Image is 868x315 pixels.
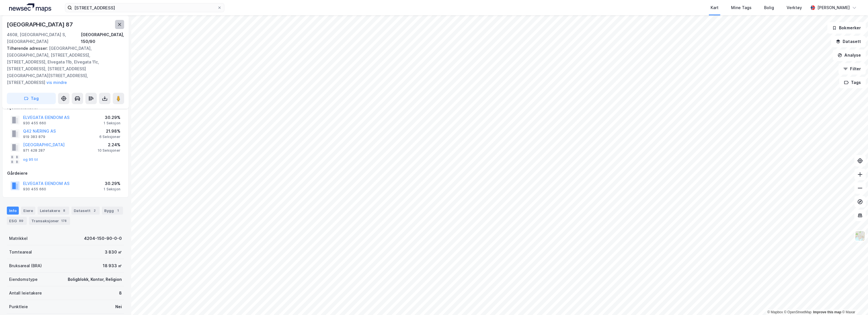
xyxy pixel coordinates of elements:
[81,31,124,45] div: [GEOGRAPHIC_DATA], 150/90
[9,290,42,297] div: Antall leietakere
[9,249,32,256] div: Tomteareal
[9,3,51,12] img: logo.a4113a55bc3d86da70a041830d287a7e.svg
[817,4,850,11] div: [PERSON_NAME]
[838,63,866,75] button: Filter
[23,187,46,192] div: 930 455 660
[99,128,120,135] div: 21.98%
[103,262,122,269] div: 18 933 ㎡
[9,262,42,269] div: Bruksareal (BRA)
[61,208,67,213] div: 8
[9,276,38,283] div: Eiendomstype
[71,207,100,215] div: Datasett
[764,4,774,11] div: Bolig
[84,235,122,242] div: 4204-150-90-0-0
[102,207,123,215] div: Bygg
[7,45,120,86] div: [GEOGRAPHIC_DATA], [GEOGRAPHIC_DATA], [STREET_ADDRESS], [STREET_ADDRESS], Elvegata 11b, Elvegata ...
[104,121,120,125] div: 1 Seksjon
[105,249,122,256] div: 3 830 ㎡
[7,93,56,104] button: Tag
[787,4,802,11] div: Verktøy
[9,303,28,310] div: Punktleie
[855,230,865,241] img: Z
[18,218,24,224] div: 89
[7,170,124,177] div: Gårdeiere
[104,187,120,192] div: 1 Seksjon
[23,135,45,139] div: 919 383 879
[784,310,812,314] a: OpenStreetMap
[7,207,19,215] div: Info
[711,4,719,11] div: Kart
[21,207,35,215] div: Eiere
[60,218,68,224] div: 178
[827,22,866,34] button: Bokmerker
[115,303,122,310] div: Nei
[68,276,122,283] div: Boligblokk, Kontor, Religion
[767,310,783,314] a: Mapbox
[115,208,121,213] div: 1
[7,20,74,29] div: [GEOGRAPHIC_DATA] 87
[7,31,81,45] div: 4608, [GEOGRAPHIC_DATA] S, [GEOGRAPHIC_DATA]
[813,310,841,314] a: Improve this map
[731,4,752,11] div: Mine Tags
[29,217,70,225] div: Transaksjoner
[99,135,120,139] div: 6 Seksjoner
[833,50,866,61] button: Analyse
[98,148,120,153] div: 10 Seksjoner
[98,141,120,148] div: 2.24%
[839,77,866,88] button: Tags
[72,3,217,12] input: Søk på adresse, matrikkel, gårdeiere, leietakere eller personer
[119,290,122,297] div: 8
[840,288,868,315] div: Kontrollprogram for chat
[92,208,97,213] div: 2
[38,207,69,215] div: Leietakere
[23,148,45,153] div: 971 428 287
[9,235,28,242] div: Matrikkel
[831,36,866,47] button: Datasett
[23,121,46,125] div: 930 455 660
[840,288,868,315] iframe: Chat Widget
[7,46,49,51] span: Tilhørende adresser:
[104,180,120,187] div: 30.29%
[104,114,120,121] div: 30.29%
[7,217,27,225] div: ESG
